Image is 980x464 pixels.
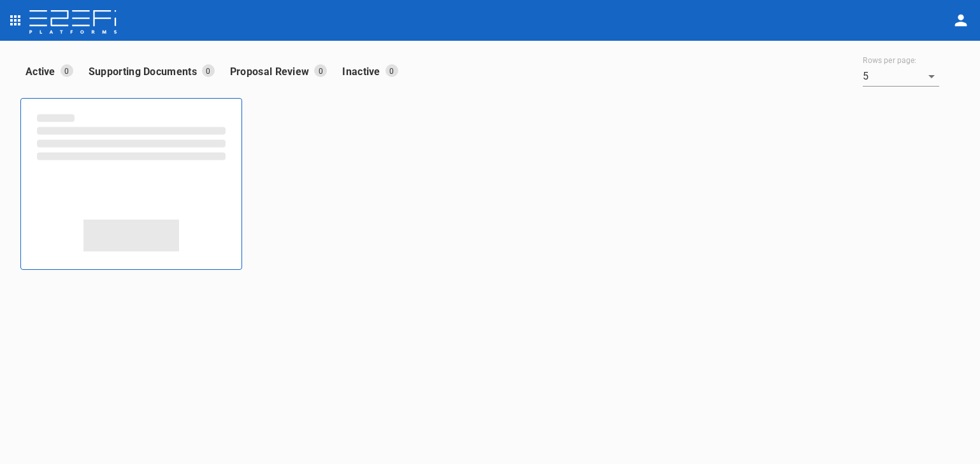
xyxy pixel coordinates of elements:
p: 0 [314,64,327,77]
p: 0 [386,64,398,77]
p: Inactive [342,64,385,79]
p: Active [25,64,61,79]
p: Proposal Review [230,64,315,79]
label: Rows per page: [863,55,916,66]
p: Supporting Documents [89,64,202,79]
p: 0 [202,64,215,77]
div: 5 [863,66,939,87]
p: 0 [61,64,73,77]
